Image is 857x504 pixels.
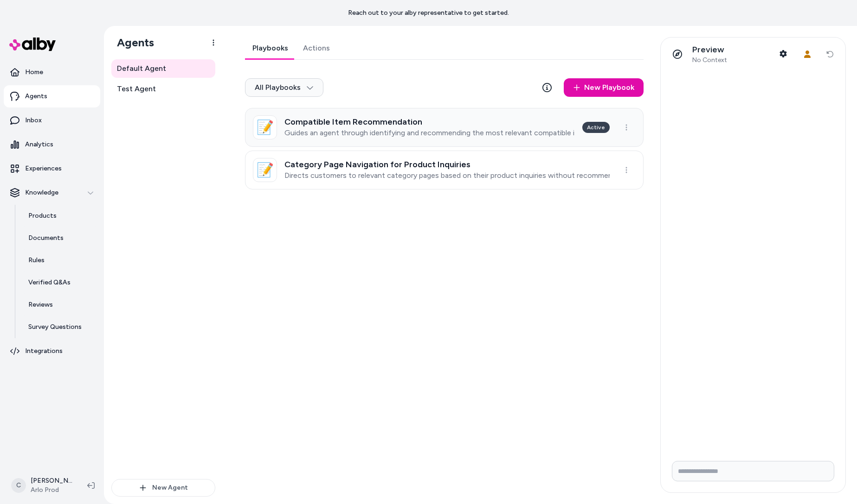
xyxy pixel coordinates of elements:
[28,233,64,243] p: Documents
[253,158,277,182] div: 📝
[28,256,45,265] p: Rules
[117,83,156,94] span: Test Agent
[9,38,56,51] img: alby Logo
[564,78,644,97] a: New Playbook
[25,92,47,101] p: Agents
[111,479,215,497] button: New Agent
[19,249,100,271] a: Rules
[582,122,610,133] div: Active
[692,56,727,64] span: No Context
[245,37,296,59] a: Playbooks
[19,227,100,249] a: Documents
[25,164,62,173] p: Experiences
[4,133,100,156] a: Analytics
[28,211,57,220] p: Products
[4,157,100,180] a: Experiences
[253,115,277,139] div: 📝
[28,300,53,309] p: Reviews
[245,151,644,189] a: 📝Category Page Navigation for Product InquiriesDirects customers to relevant category pages based...
[255,83,314,92] span: All Playbooks
[284,117,575,126] h3: Compatible Item Recommendation
[245,108,644,147] a: 📝Compatible Item RecommendationGuides an agent through identifying and recommending the most rele...
[4,61,100,83] a: Home
[28,278,71,287] p: Verified Q&As
[31,476,72,485] p: [PERSON_NAME]
[284,128,575,138] p: Guides an agent through identifying and recommending the most relevant compatible items based on ...
[117,63,166,74] span: Default Agent
[25,346,63,356] p: Integrations
[19,316,100,338] a: Survey Questions
[4,109,100,132] a: Inbox
[672,461,834,481] input: Write your prompt here
[25,140,53,149] p: Analytics
[19,205,100,227] a: Products
[4,85,100,107] a: Agents
[296,37,337,59] a: Actions
[111,80,215,98] a: Test Agent
[110,36,154,50] h1: Agents
[25,116,42,125] p: Inbox
[284,171,610,180] p: Directs customers to relevant category pages based on their product inquiries without recommendin...
[25,188,58,197] p: Knowledge
[692,44,727,55] p: Preview
[111,59,215,78] a: Default Agent
[11,478,26,493] span: C
[25,68,43,77] p: Home
[284,160,610,169] h3: Category Page Navigation for Product Inquiries
[348,8,509,18] p: Reach out to your alby representative to get started.
[19,294,100,316] a: Reviews
[245,78,323,97] button: All Playbooks
[19,271,100,294] a: Verified Q&As
[6,471,80,500] button: C[PERSON_NAME]Arlo Prod
[4,182,100,204] button: Knowledge
[28,322,82,332] p: Survey Questions
[4,340,100,362] a: Integrations
[31,485,72,495] span: Arlo Prod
